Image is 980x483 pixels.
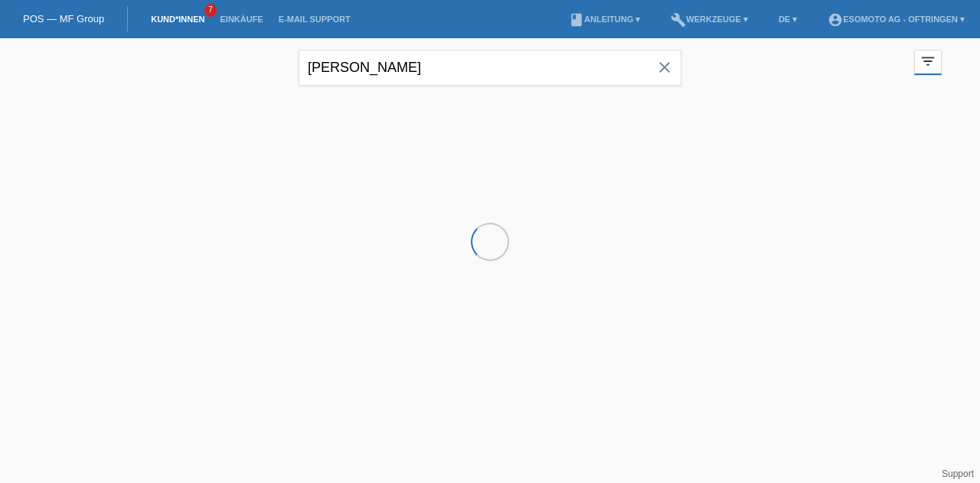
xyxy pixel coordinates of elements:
i: book [569,12,584,28]
a: Support [942,468,974,479]
a: account_circleEsomoto AG - Oftringen ▾ [820,15,972,24]
i: account_circle [828,12,843,28]
a: Einkäufe [212,15,270,24]
a: Kund*innen [143,15,212,24]
a: buildWerkzeuge ▾ [663,15,756,24]
span: 7 [204,4,217,17]
i: build [671,12,686,28]
a: bookAnleitung ▾ [561,15,648,24]
i: filter_list [920,53,936,70]
i: close [655,58,674,77]
input: Suche... [299,50,681,86]
a: DE ▾ [771,15,805,24]
a: POS — MF Group [23,13,104,24]
a: E-Mail Support [271,15,358,24]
